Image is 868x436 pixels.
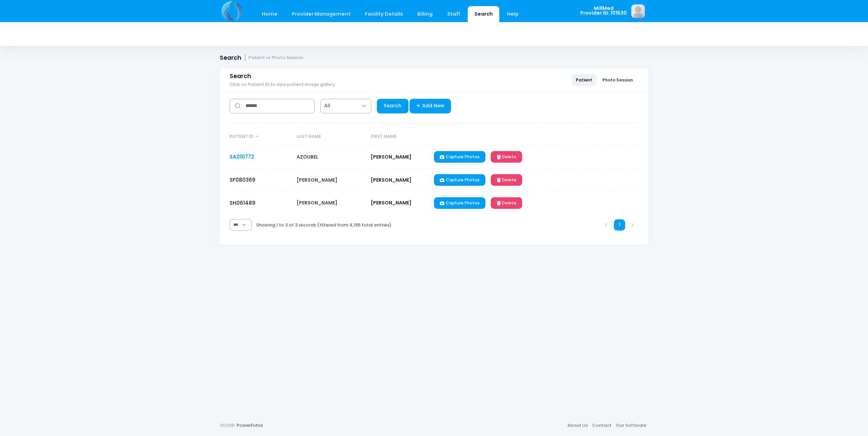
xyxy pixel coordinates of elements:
[256,217,391,233] div: Showing 1 to 3 of 3 records (filtered from 4,195 total entries)
[434,174,485,186] a: Capture Photos
[371,199,412,206] span: [PERSON_NAME]
[580,6,627,16] span: MillMed Provider ID: 101530
[230,199,255,206] a: SH061489
[230,73,251,80] span: Search
[320,99,371,113] span: All
[230,128,293,146] th: Patient ID: activate to sort column descending
[237,422,263,429] a: PowerFotos
[324,102,330,109] span: All
[297,177,337,183] span: [PERSON_NAME]
[220,54,303,61] h1: Search
[590,419,614,432] a: Contact
[434,151,485,163] a: Capture Photos
[571,74,597,86] a: Patient
[230,153,254,160] a: SA010772
[230,82,335,87] span: Click on Patient ID to view patient image gallery
[491,197,522,209] a: Delete
[440,6,467,22] a: Staff
[358,6,410,22] a: Facility Details
[249,55,303,60] small: Patient or Photo Session
[411,6,439,22] a: Billing
[501,6,525,22] a: Help
[468,6,499,22] a: Search
[371,153,412,160] span: [PERSON_NAME]
[297,199,337,206] span: [PERSON_NAME]
[293,128,368,146] th: Last Name: activate to sort column ascending
[371,177,412,183] span: [PERSON_NAME]
[220,422,235,429] span: 2025©
[614,219,625,231] a: 1
[491,151,522,163] a: Delete
[631,4,645,18] img: image
[368,128,431,146] th: First Name: activate to sort column ascending
[377,99,408,113] a: Search
[491,174,522,186] a: Delete
[255,6,284,22] a: Home
[434,197,485,209] a: Capture Photos
[285,6,357,22] a: Provider Management
[614,419,648,432] a: Our Software
[565,419,590,432] a: About Us
[598,74,637,86] a: Photo Session
[410,99,451,113] a: Add New
[230,176,255,183] a: SF080369
[297,153,318,160] span: AZOUBEL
